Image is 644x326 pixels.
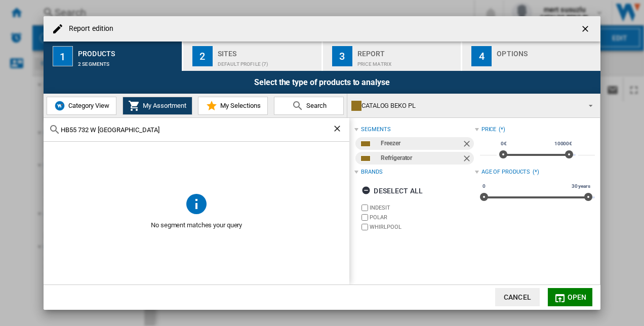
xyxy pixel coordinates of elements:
[140,102,186,109] span: My Assortment
[218,102,261,109] span: My Selections
[370,214,474,221] label: POLAR
[192,46,213,66] div: 2
[304,102,327,109] span: Search
[44,71,600,94] div: Select the type of products to analyse
[481,182,487,190] span: 0
[78,46,178,56] div: Products
[274,97,344,115] button: Search
[576,19,596,39] button: getI18NText('BUTTONS.CLOSE_DIALOG')
[123,97,192,115] button: My Assortment
[361,168,382,176] div: Brands
[462,153,474,166] ng-md-icon: Remove
[568,293,587,301] span: Open
[370,204,474,212] label: INDESIT
[53,46,73,66] div: 1
[358,182,426,200] button: Deselect all
[54,100,66,112] img: wiser-icon-blue.png
[218,56,317,67] div: Default profile (7)
[78,56,178,67] div: 2 segments
[548,288,592,306] button: Open
[462,139,474,151] ng-md-icon: Remove
[553,140,574,148] span: 10000€
[381,152,461,165] div: Refrigerator
[323,42,462,71] button: 3 Report Price Matrix
[218,46,317,56] div: Sites
[481,168,531,176] div: Age of products
[580,24,592,36] ng-md-icon: getI18NText('BUTTONS.CLOSE_DIALOG')
[495,288,540,306] button: Cancel
[497,46,596,56] div: Options
[361,126,390,134] div: segments
[351,99,580,113] div: CATALOG BEKO PL
[499,140,508,148] span: 0€
[44,42,183,71] button: 1 Products 2 segments
[361,224,368,230] input: brand.name
[332,46,352,66] div: 3
[370,223,474,231] label: WHIRLPOOL
[357,56,457,67] div: Price Matrix
[61,126,332,134] input: Search in Sites
[183,42,323,71] button: 2 Sites Default profile (7)
[361,205,368,211] input: brand.name
[64,24,113,34] h4: Report edition
[44,216,349,235] span: No segment matches your query
[47,97,116,115] button: Category View
[361,182,423,200] div: Deselect all
[66,102,109,109] span: Category View
[381,137,461,150] div: Freezer
[462,42,600,71] button: 4 Options
[332,124,344,136] ng-md-icon: Clear search
[471,46,492,66] div: 4
[357,46,457,56] div: Report
[361,214,368,221] input: brand.name
[198,97,268,115] button: My Selections
[481,126,497,134] div: Price
[570,182,592,190] span: 30 years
